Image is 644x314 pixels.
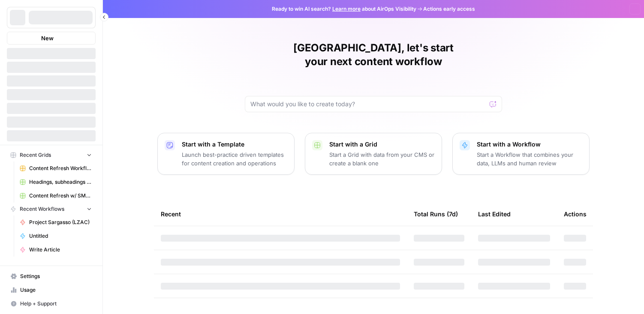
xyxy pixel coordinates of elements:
[157,133,295,175] button: Start with a TemplateLaunch best-practice driven templates for content creation and operations
[7,269,96,283] a: Settings
[16,229,96,243] a: Untitled
[182,140,287,149] p: Start with a Template
[20,300,92,308] span: Help + Support
[16,215,96,229] a: Project Sargasso (LZAC)
[329,140,435,149] p: Start with a Grid
[161,202,400,226] div: Recent
[7,203,96,215] button: Recent Workflows
[332,6,361,12] a: Learn more
[20,272,92,280] span: Settings
[16,189,96,203] a: Content Refresh w/ SME input - [PERSON_NAME]
[16,161,96,175] a: Content Refresh Workflow
[182,150,287,167] p: Launch best-practice driven templates for content creation and operations
[477,140,582,149] p: Start with a Workflow
[20,286,92,294] span: Usage
[414,202,458,226] div: Total Runs (7d)
[272,5,416,13] span: Ready to win AI search? about AirOps Visibility
[7,283,96,297] a: Usage
[7,297,96,311] button: Help + Support
[305,133,442,175] button: Start with a GridStart a Grid with data from your CMS or create a blank one
[20,151,51,159] span: Recent Grids
[29,164,92,172] span: Content Refresh Workflow
[250,100,486,108] input: What would you like to create today?
[7,32,96,45] button: New
[564,202,587,226] div: Actions
[16,175,96,189] a: Headings, subheadings & related KWs - [PERSON_NAME]
[16,243,96,257] a: Write Article
[452,133,590,175] button: Start with a WorkflowStart a Workflow that combines your data, LLMs and human review
[41,34,54,42] span: New
[245,41,502,69] h1: [GEOGRAPHIC_DATA], let's start your next content workflow
[29,246,92,254] span: Write Article
[423,5,475,13] span: Actions early access
[477,150,582,167] p: Start a Workflow that combines your data, LLMs and human review
[29,232,92,240] span: Untitled
[29,218,92,226] span: Project Sargasso (LZAC)
[20,205,64,213] span: Recent Workflows
[29,192,92,200] span: Content Refresh w/ SME input - [PERSON_NAME]
[29,178,92,186] span: Headings, subheadings & related KWs - [PERSON_NAME]
[329,150,435,167] p: Start a Grid with data from your CMS or create a blank one
[478,202,511,226] div: Last Edited
[7,149,96,161] button: Recent Grids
